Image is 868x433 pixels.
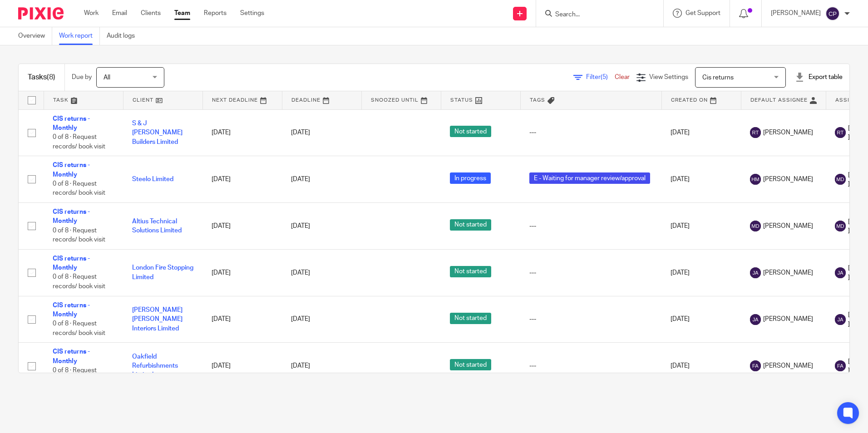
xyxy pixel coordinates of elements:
[53,367,105,383] span: 0 of 8 · Request records/ book visit
[750,221,761,231] img: svg%3E
[686,10,720,16] span: Get Support
[59,27,100,45] a: Work report
[554,11,636,19] input: Search
[649,74,688,80] span: View Settings
[53,181,105,197] span: 0 of 8 · Request records/ book visit
[763,268,813,277] span: [PERSON_NAME]
[202,156,282,203] td: [DATE]
[53,116,90,131] a: CIS returns - Monthly
[47,74,55,81] span: (8)
[53,162,90,177] a: CIS returns - Monthly
[204,9,227,18] a: Reports
[291,128,352,137] div: [DATE]
[795,73,843,82] div: Export table
[750,360,761,371] img: svg%3E
[240,9,264,18] a: Settings
[529,221,652,231] div: ---
[202,203,282,250] td: [DATE]
[763,128,813,137] span: [PERSON_NAME]
[661,156,741,203] td: [DATE]
[53,134,105,150] span: 0 of 8 · Request records/ book visit
[291,315,352,324] div: [DATE]
[529,172,650,184] span: E - Waiting for manager review/approval
[835,314,846,325] img: svg%3E
[586,74,615,80] span: Filter
[450,359,491,370] span: Not started
[174,9,190,18] a: Team
[202,109,282,156] td: [DATE]
[132,218,182,234] a: Altius Technical Solutions Limited
[104,74,110,81] span: All
[835,174,846,185] img: svg%3E
[53,227,105,243] span: 0 of 8 · Request records/ book visit
[661,109,741,156] td: [DATE]
[529,361,652,370] div: ---
[107,27,142,45] a: Audit logs
[661,343,741,389] td: [DATE]
[661,203,741,250] td: [DATE]
[763,221,813,231] span: [PERSON_NAME]
[53,209,90,224] a: CIS returns - Monthly
[661,296,741,343] td: [DATE]
[615,74,630,80] a: Clear
[450,172,491,184] span: In progress
[825,6,840,21] img: svg%3E
[112,9,127,18] a: Email
[529,128,652,137] div: ---
[291,175,352,184] div: [DATE]
[702,74,734,81] span: Cis returns
[763,315,813,324] span: [PERSON_NAME]
[763,175,813,184] span: [PERSON_NAME]
[202,296,282,343] td: [DATE]
[835,127,846,138] img: svg%3E
[202,249,282,296] td: [DATE]
[450,313,491,324] span: Not started
[202,343,282,389] td: [DATE]
[28,73,55,82] h1: Tasks
[291,361,352,370] div: [DATE]
[771,9,821,18] p: [PERSON_NAME]
[132,307,182,332] a: [PERSON_NAME] [PERSON_NAME] Interiors Limited
[132,265,193,280] a: London Fire Stopping Limited
[750,127,761,138] img: svg%3E
[750,267,761,278] img: svg%3E
[291,221,352,231] div: [DATE]
[132,120,182,145] a: S & J [PERSON_NAME] Builders Limited
[835,221,846,231] img: svg%3E
[84,9,99,18] a: Work
[450,126,491,137] span: Not started
[291,268,352,277] div: [DATE]
[450,266,491,277] span: Not started
[450,219,491,231] span: Not started
[750,314,761,325] img: svg%3E
[601,74,608,80] span: (5)
[72,73,92,82] p: Due by
[529,268,652,277] div: ---
[53,349,90,364] a: CIS returns - Monthly
[53,321,105,337] span: 0 of 8 · Request records/ book visit
[835,360,846,371] img: svg%3E
[141,9,161,18] a: Clients
[835,267,846,278] img: svg%3E
[529,315,652,324] div: ---
[132,354,178,379] a: Oakfield Refurbishments Limited
[53,256,90,271] a: CIS returns - Monthly
[53,274,105,290] span: 0 of 8 · Request records/ book visit
[750,174,761,185] img: svg%3E
[18,27,52,45] a: Overview
[661,249,741,296] td: [DATE]
[53,302,90,318] a: CIS returns - Monthly
[132,176,173,182] a: Steelo Limited
[763,361,813,370] span: [PERSON_NAME]
[18,7,64,20] img: Pixie
[530,98,545,103] span: Tags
